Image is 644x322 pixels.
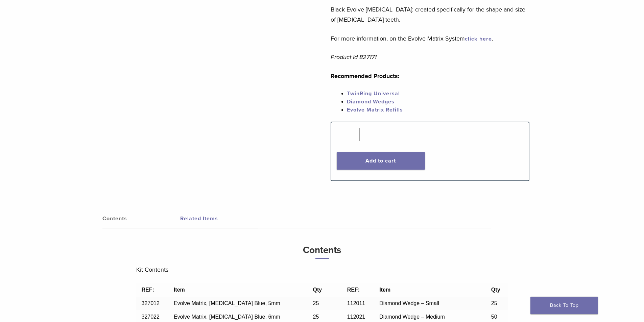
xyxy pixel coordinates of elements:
span: 327022 [142,314,160,320]
p: Black Evolve [MEDICAL_DATA]: created specifically for the shape and size of [MEDICAL_DATA] teeth. [331,4,529,25]
span: 112021 [347,314,365,320]
a: click here [465,35,492,42]
span: 25 [313,314,319,320]
b: Item [379,287,390,293]
b: Qty [491,287,500,293]
button: Add to cart [337,152,425,170]
span: Evolve Matrix, [MEDICAL_DATA] Blue, 5mm [174,300,280,306]
b: Item [174,287,185,293]
a: Contents [102,209,180,228]
b: REF: [347,287,360,293]
span: 327012 [142,300,160,306]
h3: Contents [136,242,508,259]
span: Evolve Matrix, [MEDICAL_DATA] Blue, 6mm [174,314,280,320]
span: 112011 [347,300,365,306]
span: Diamond Wedge – Small [379,300,439,306]
p: For more information, on the Evolve Matrix System . [331,33,529,44]
a: TwinRing Universal [347,90,400,97]
b: REF: [142,287,154,293]
span: Diamond Wedge – Medium [379,314,445,320]
b: Qty [313,287,322,293]
span: 25 [313,300,319,306]
a: Evolve Matrix Refills [347,106,403,113]
p: Kit Contents [136,265,508,275]
a: Back To Top [530,297,598,314]
span: 25 [491,300,497,306]
em: Product id 827171 [331,53,377,61]
a: Related Items [180,209,258,228]
strong: Recommended Products: [331,72,400,80]
span: 50 [491,314,497,320]
a: Diamond Wedges [347,98,395,105]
